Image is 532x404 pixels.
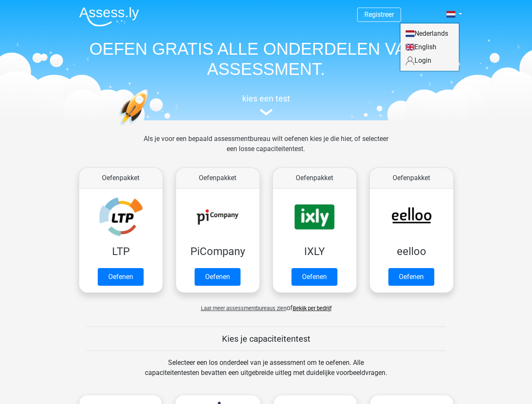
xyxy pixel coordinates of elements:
a: Oefenen [291,268,337,286]
div: Selecteer een los onderdeel van je assessment om te oefenen. Alle capaciteitentesten bevatten een... [137,358,395,388]
a: English [401,40,459,54]
h5: Kies je capaciteitentest [86,334,446,344]
h1: OEFEN GRATIS ALLE ONDERDELEN VAN JE ASSESSMENT. [72,39,460,79]
a: kies een test [72,93,460,116]
img: Assessly [79,7,139,27]
h5: kies een test [72,93,460,104]
a: Registreer [364,11,394,19]
div: of [72,296,460,313]
div: Als je voor een bepaald assessmentbureau wilt oefenen kies je die hier, of selecteer een losse ca... [137,134,395,164]
img: oefenen [119,89,181,165]
a: Nederlands [401,27,459,40]
span: Laat meer assessmentbureaus zien [201,305,286,311]
a: Oefenen [98,268,144,286]
a: Login [401,54,459,67]
img: assessment [260,109,273,115]
a: Oefenen [195,268,241,286]
a: Oefenen [388,268,434,286]
a: Bekijk per bedrijf [293,305,331,311]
